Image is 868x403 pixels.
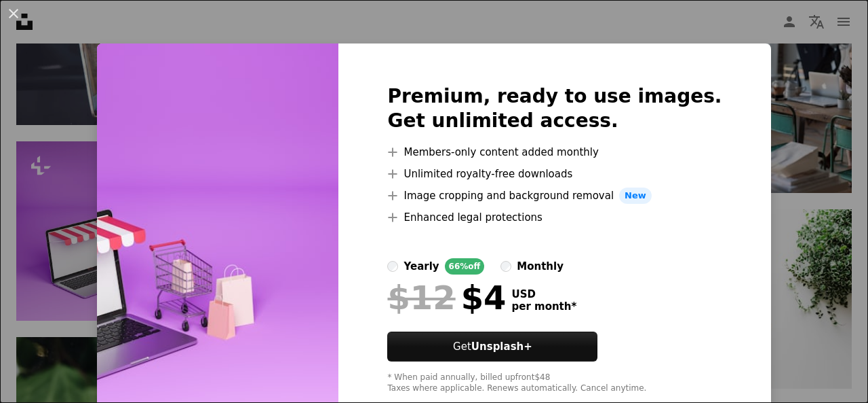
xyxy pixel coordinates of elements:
button: GetUnsplash+ [387,332,597,362]
li: Members-only content added monthly [387,144,722,160]
h2: Premium, ready to use images. Get unlimited access. [387,84,722,133]
div: 66% off [445,258,485,275]
li: Image cropping and background removal [387,188,722,204]
li: Unlimited royalty-free downloads [387,166,722,182]
li: Enhanced legal protections [387,209,722,226]
span: New [619,188,652,204]
span: USD [511,288,576,300]
input: yearly66%off [387,261,398,272]
span: $12 [387,280,455,315]
div: * When paid annually, billed upfront $48 Taxes where applicable. Renews automatically. Cancel any... [387,372,722,394]
div: $4 [387,280,506,315]
div: monthly [517,258,564,275]
span: per month * [511,300,576,313]
div: yearly [403,258,439,275]
input: monthly [500,261,511,272]
strong: Unsplash+ [471,340,532,353]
